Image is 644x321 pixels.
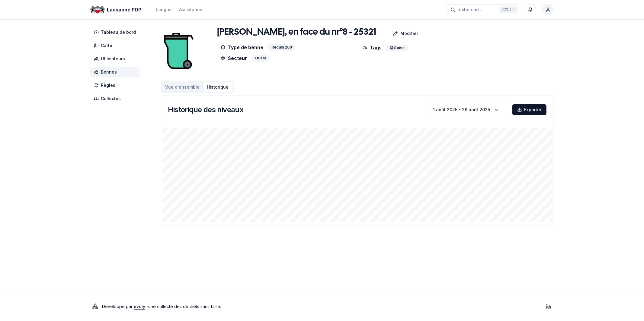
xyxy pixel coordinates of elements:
[90,6,144,13] a: Lausanne PDP
[458,7,484,13] span: recherche ...
[90,80,142,91] a: Règles
[447,4,519,15] button: recherche ...Ctrl+K
[363,44,382,51] p: Tags
[168,105,244,115] h3: Historique des niveaux
[161,27,197,75] img: bin Image
[101,56,125,62] span: Utilisateurs
[156,7,172,13] div: Langue
[426,103,506,116] button: 1 août 2025 - 29 août 2025
[90,67,142,77] a: Bennes
[101,69,117,75] span: Bennes
[400,30,418,36] p: Modifier
[433,107,490,113] div: 1 août 2025 - 29 août 2025
[102,302,221,311] p: Développé par - une collecte des déchets sans faille .
[203,82,232,92] button: Historique
[101,96,121,102] span: Collectes
[90,93,142,104] a: Collectes
[101,29,136,35] span: Tableau de bord
[512,104,546,115] button: Exporter
[134,304,146,309] a: evoly
[101,82,116,88] span: Règles
[376,27,423,39] a: Modifier
[90,2,105,17] img: Lausanne PDP Logo
[252,55,269,62] div: Ouest
[268,44,295,51] div: Requin 200
[221,44,263,51] p: Type de benne
[90,53,142,64] a: Utilisateurs
[221,55,247,62] p: Secteur
[179,6,203,13] a: Assistance
[156,6,172,13] button: Langue
[386,45,408,51] div: @Ouest
[90,40,142,51] a: Carte
[107,6,142,13] span: Lausanne PDP
[90,27,142,38] a: Tableau de bord
[162,82,203,92] button: Vue d'ensemble
[217,27,376,38] h1: [PERSON_NAME], en face du nr°8 - 25321
[101,42,113,49] span: Carte
[90,302,100,311] img: Evoly Logo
